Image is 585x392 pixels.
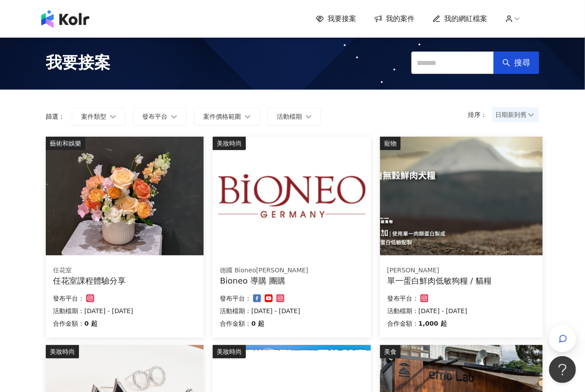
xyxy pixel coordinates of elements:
[220,306,363,316] p: 活動檔期：[DATE] - [DATE]
[514,58,530,68] span: 搜尋
[387,266,536,275] div: [PERSON_NAME]
[549,356,576,383] iframe: Help Scout Beacon - Open
[46,345,79,358] div: 美妝時尚
[213,137,371,255] img: 百妮保濕逆齡美白系列
[495,108,536,121] span: 日期新到舊
[387,318,419,329] p: 合作金額：
[444,14,487,24] span: 我的網紅檔案
[46,113,65,120] p: 篩選：
[380,137,543,255] img: ⭐單一蛋白鮮肉低敏狗糧 / 貓糧
[251,318,264,329] p: 0 起
[387,306,536,316] p: 活動檔期：[DATE] - [DATE]
[53,266,196,275] div: 任花室
[432,14,487,24] a: 我的網紅檔案
[374,14,415,24] a: 我的案件
[220,293,251,304] p: 發布平台：
[84,318,97,329] p: 0 起
[380,137,401,150] div: 寵物
[213,345,246,358] div: 美妝時尚
[194,108,260,125] button: 案件價格範圍
[327,14,356,24] span: 我要接案
[53,318,84,329] p: 合作金額：
[220,266,363,275] div: 德國 Bioneo[PERSON_NAME]
[277,113,302,120] span: 活動檔期
[203,113,241,120] span: 案件價格範圍
[72,108,126,125] button: 案件類型
[468,111,492,118] p: 排序：
[46,137,85,150] div: 藝術和娛樂
[213,137,246,150] div: 美妝時尚
[387,275,536,286] div: 單一蛋白鮮肉低敏狗糧 / 貓糧
[53,293,84,304] p: 發布平台：
[419,318,447,329] p: 1,000 起
[133,108,187,125] button: 發布平台
[53,306,196,316] p: 活動檔期：[DATE] - [DATE]
[387,293,419,304] p: 發布平台：
[81,113,106,120] span: 案件類型
[41,10,89,28] img: logo
[316,14,356,24] a: 我要接案
[220,318,251,329] p: 合作金額：
[220,275,363,286] div: Bioneo 導購 團購
[46,137,204,255] img: 插花互惠體驗
[493,52,539,74] button: 搜尋
[53,275,196,286] div: 任花室課程體驗分享
[142,113,167,120] span: 發布平台
[380,345,401,358] div: 美食
[502,59,511,67] span: search
[386,14,415,24] span: 我的案件
[46,52,110,74] span: 我要接案
[267,108,321,125] button: 活動檔期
